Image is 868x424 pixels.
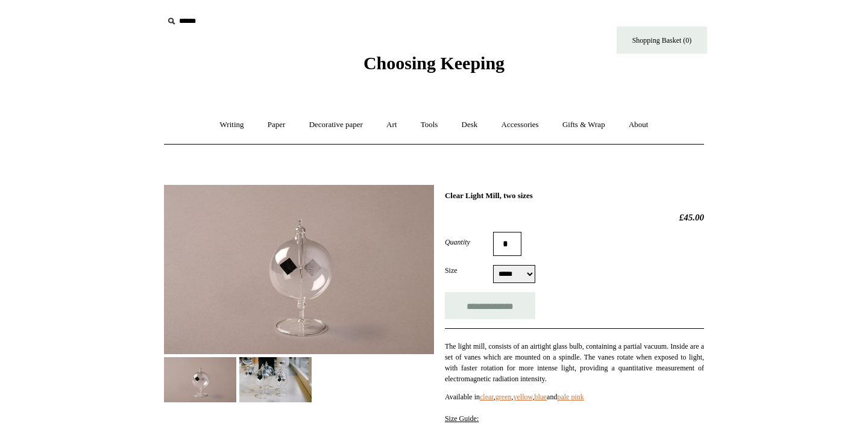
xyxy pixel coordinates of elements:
a: Gifts & Wrap [552,109,616,141]
span: , [494,393,495,401]
span: , [532,393,534,401]
a: Choosing Keeping [363,63,505,71]
span: , [512,393,514,401]
span: Size Guide: [445,414,479,423]
a: Tools [410,109,449,141]
label: Quantity [445,237,493,248]
a: yellow [514,393,533,401]
p: The light mill, consists of an airtight glass bulb, containing a partial vacuum. Inside are a set... [445,341,704,384]
a: About [618,109,659,141]
label: Size [445,265,493,276]
a: pale pink [557,393,583,401]
a: green [495,393,512,401]
span: and [547,393,557,401]
span: Choosing Keeping [363,53,505,73]
img: Clear Light Mill, two sizes [239,357,312,402]
h2: £45.00 [445,212,704,223]
span: Available in [445,393,480,401]
a: blue [534,393,547,401]
a: Accessories [491,109,550,141]
a: Desk [451,109,489,141]
a: Art [376,109,407,141]
img: Clear Light Mill, two sizes [164,185,434,354]
h1: Clear Light Mill, two sizes [445,191,704,201]
a: Paper [257,109,297,141]
a: Writing [209,109,255,141]
a: Shopping Basket (0) [617,26,707,54]
a: clear [480,393,494,401]
img: Clear Light Mill, two sizes [164,357,236,402]
a: Decorative paper [298,109,374,141]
